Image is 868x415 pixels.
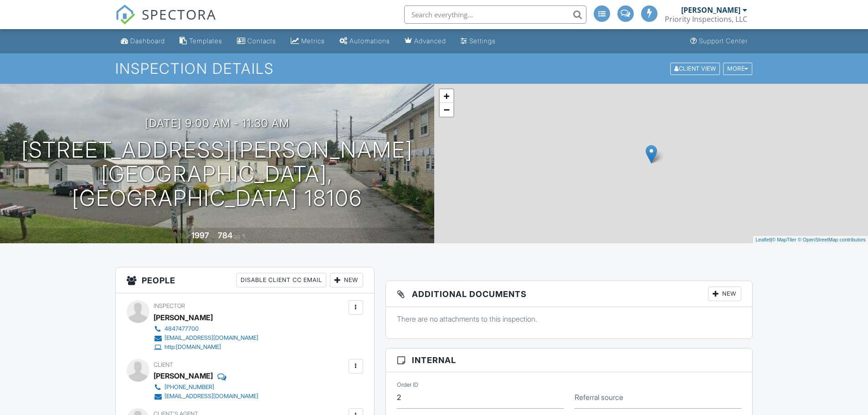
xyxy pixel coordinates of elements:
[247,37,276,45] div: Contacts
[142,5,216,24] span: SPECTORA
[336,33,394,50] a: Automations (Basic)
[699,37,748,45] div: Support Center
[386,281,753,307] h3: Additional Documents
[115,61,753,77] h1: Inspection Details
[401,33,450,50] a: Advanced
[130,37,165,45] div: Dashboard
[753,236,868,244] div: |
[414,37,446,45] div: Advanced
[575,392,623,402] label: Referral source
[234,233,247,240] span: sq. ft.
[15,138,420,210] h1: [STREET_ADDRESS][PERSON_NAME] [GEOGRAPHIC_DATA], [GEOGRAPHIC_DATA] 18106
[349,37,390,45] div: Automations
[176,33,226,50] a: Templates
[164,384,214,391] div: [PHONE_NUMBER]
[154,311,213,324] div: [PERSON_NAME]
[115,5,135,25] img: The Best Home Inspection Software - Spectora
[772,237,796,242] a: © MapTiler
[386,348,753,372] h3: Internal
[164,393,258,400] div: [EMAIL_ADDRESS][DOMAIN_NAME]
[164,334,258,342] div: [EMAIL_ADDRESS][DOMAIN_NAME]
[154,324,258,333] a: 4847477700
[457,33,499,50] a: Settings
[755,237,770,242] a: Leaflet
[154,333,258,343] a: [EMAIL_ADDRESS][DOMAIN_NAME]
[154,361,173,368] span: Client
[180,233,190,240] span: Built
[330,273,363,287] div: New
[191,231,209,240] div: 1997
[164,325,199,333] div: 4847477700
[116,267,374,293] h3: People
[469,37,496,45] div: Settings
[154,343,258,352] a: http:[DOMAIN_NAME]
[154,369,213,383] div: [PERSON_NAME]
[665,15,747,24] div: Priority Inspections, LLC
[154,302,185,309] span: Inspector
[669,65,722,72] a: Client View
[397,314,742,324] p: There are no attachments to this inspection.
[670,62,720,75] div: Client View
[154,383,258,392] a: [PHONE_NUMBER]
[440,103,453,117] a: Zoom out
[218,231,232,240] div: 784
[687,33,751,50] a: Support Center
[287,33,329,50] a: Metrics
[189,37,222,45] div: Templates
[397,381,418,389] label: Order ID
[798,237,866,242] a: © OpenStreetMap contributors
[708,287,741,301] div: New
[301,37,325,45] div: Metrics
[115,12,216,31] a: SPECTORA
[145,117,289,129] h3: [DATE] 9:00 am - 11:30 am
[236,273,326,287] div: Disable Client CC Email
[440,89,453,103] a: Zoom in
[117,33,169,50] a: Dashboard
[233,33,280,50] a: Contacts
[164,343,221,351] div: http:[DOMAIN_NAME]
[404,5,586,24] input: Search everything...
[723,62,752,75] div: More
[681,5,740,15] div: [PERSON_NAME]
[154,392,258,401] a: [EMAIL_ADDRESS][DOMAIN_NAME]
